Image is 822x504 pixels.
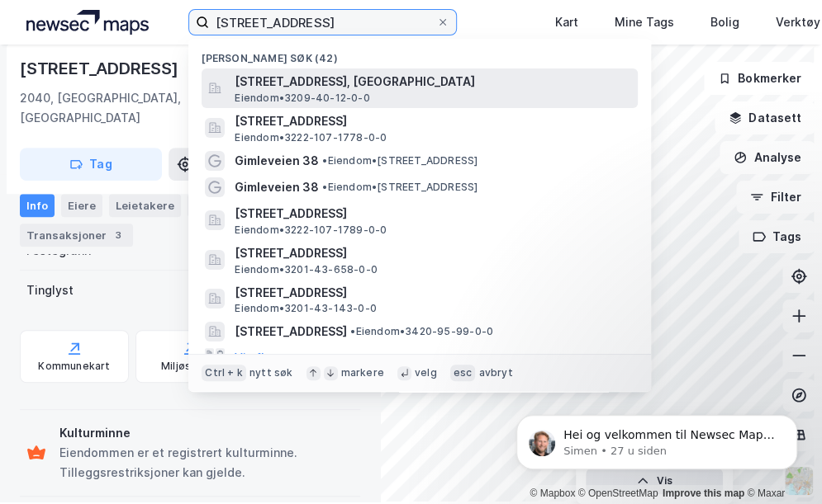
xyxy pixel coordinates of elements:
[235,322,347,341] span: [STREET_ADDRESS]
[614,12,673,32] div: Mine Tags
[235,243,631,263] span: [STREET_ADDRESS]
[350,325,355,337] span: •
[20,224,133,247] div: Transaksjoner
[235,348,283,368] button: Vis flere
[322,181,327,193] span: •
[478,367,512,380] div: avbryt
[235,151,319,171] span: Gimleveien 38
[736,181,815,214] button: Filter
[59,423,354,443] div: Kulturminne
[350,325,493,338] span: Eiendom • 3420-95-99-0-0
[59,443,354,483] div: Eiendommen er et registrert kulturminne. Tilleggsrestriksjoner kan gjelde.
[235,92,369,105] span: Eiendom • 3209-40-12-0-0
[235,177,319,197] span: Gimleveien 38
[20,55,182,82] div: [STREET_ADDRESS]
[235,224,387,237] span: Eiendom • 3222-107-1789-0-0
[322,154,327,167] span: •
[554,12,577,32] div: Kart
[20,148,162,181] button: Tag
[161,360,219,373] div: Miljøstatus
[61,194,102,217] div: Eiere
[109,194,181,217] div: Leietakere
[492,380,822,496] iframe: Intercom notifications melding
[110,227,126,243] div: 3
[341,367,384,380] div: markere
[188,39,651,68] div: [PERSON_NAME] søk (42)
[450,365,476,382] div: esc
[775,12,820,32] div: Verktøy
[20,88,276,128] div: 2040, [GEOGRAPHIC_DATA], [GEOGRAPHIC_DATA]
[415,367,437,380] div: velg
[209,10,436,35] input: Søk på adresse, matrikkel, gårdeiere, leietakere eller personer
[235,263,378,276] span: Eiendom • 3201-43-658-0-0
[26,10,149,35] img: logo.a4113a55bc3d86da70a041830d287a7e.svg
[704,62,815,95] button: Bokmerker
[20,194,55,217] div: Info
[235,283,631,303] span: [STREET_ADDRESS]
[26,280,74,300] div: Tinglyst
[235,72,631,92] span: [STREET_ADDRESS], [GEOGRAPHIC_DATA]
[249,367,293,380] div: nytt søk
[38,360,110,373] div: Kommunekart
[715,101,815,134] button: Datasett
[710,12,739,32] div: Bolig
[322,181,478,194] span: Eiendom • [STREET_ADDRESS]
[235,204,631,224] span: [STREET_ADDRESS]
[739,220,815,253] button: Tags
[322,154,478,167] span: Eiendom • [STREET_ADDRESS]
[235,302,377,315] span: Eiendom • 3201-43-143-0-0
[720,141,815,174] button: Analyse
[235,111,631,131] span: [STREET_ADDRESS]
[202,365,246,382] div: Ctrl + k
[188,194,249,217] div: Datasett
[235,131,387,144] span: Eiendom • 3222-107-1778-0-0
